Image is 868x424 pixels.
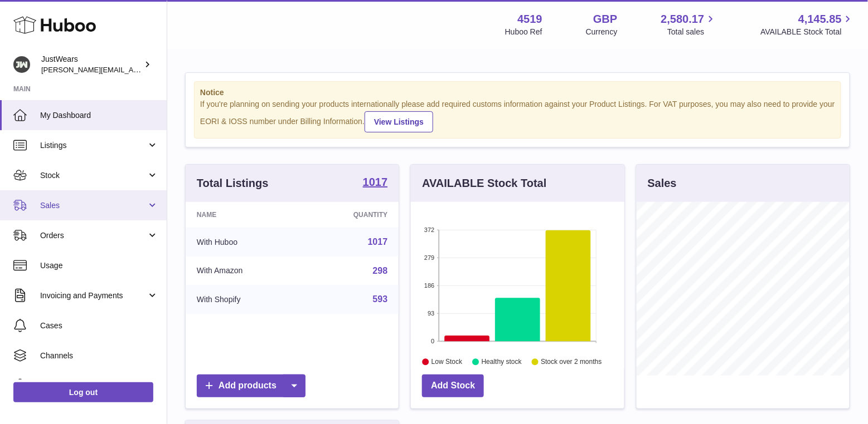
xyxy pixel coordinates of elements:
span: Invoicing and Payments [40,290,147,301]
strong: Notice [200,87,835,98]
strong: GBP [593,12,617,27]
a: Add Stock [422,374,484,397]
strong: 1017 [363,176,388,188]
th: Name [186,202,302,228]
span: Stock [40,170,147,181]
text: Stock over 2 months [541,358,602,366]
div: Huboo Ref [505,27,542,37]
a: View Listings [365,111,433,132]
a: 2,580.17 Total sales [661,12,717,37]
a: Log out [13,382,153,402]
span: Usage [40,260,158,271]
strong: 4519 [517,12,542,27]
text: Healthy stock [482,358,522,366]
a: 4,145.85 AVAILABLE Stock Total [760,12,855,37]
a: 1017 [363,176,388,190]
a: 298 [373,266,388,275]
td: With Amazon [186,257,302,285]
a: Add products [197,374,306,397]
div: JustWears [41,54,142,75]
h3: AVAILABLE Stock Total [422,176,546,191]
span: AVAILABLE Stock Total [760,27,855,37]
text: Low Stock [431,358,463,366]
span: [PERSON_NAME][EMAIL_ADDRESS][DOMAIN_NAME] [41,65,224,74]
a: 593 [373,294,388,304]
td: With Huboo [186,228,302,257]
text: 93 [428,310,435,317]
span: My Dashboard [40,110,158,121]
span: Sales [40,200,147,211]
th: Quantity [302,202,399,228]
span: Channels [40,351,158,361]
h3: Total Listings [197,176,269,191]
h3: Sales [648,176,677,191]
span: Orders [40,230,147,241]
span: Total sales [667,27,717,37]
div: Currency [586,27,618,37]
span: 4,145.85 [798,12,842,27]
span: Listings [40,140,147,151]
text: 279 [424,254,434,261]
img: josh@just-wears.com [13,56,30,73]
div: If you're planning on sending your products internationally please add required customs informati... [200,99,835,132]
span: Cases [40,321,158,331]
text: 0 [431,338,435,344]
text: 372 [424,226,434,233]
td: With Shopify [186,285,302,314]
span: 2,580.17 [661,12,705,27]
a: 1017 [368,237,388,246]
text: 186 [424,282,434,289]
